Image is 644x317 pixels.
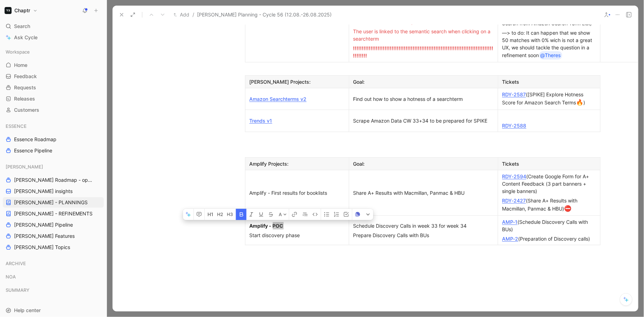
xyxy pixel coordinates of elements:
[3,60,104,70] a: Home
[14,33,38,42] span: Ask Cycle
[250,232,345,239] div: Start discovery phase
[250,189,345,197] div: Amplify - First results for booklists
[3,271,104,282] div: NOA
[14,199,88,206] span: [PERSON_NAME] - PLANNINGS
[3,134,104,145] a: Essence Roadmap
[14,210,93,217] span: [PERSON_NAME] - REFINEMENTS
[14,84,36,91] span: Requests
[250,78,345,85] div: [PERSON_NAME] Projects:
[353,45,494,58] span: !!!!!!!!!!!!!!!!!!!!!!!!!!!!!!!!!!!!!!!!!!!!!!!!!!!!!!!!!!!!!!!!!!!!!!!!!!!!!!!!!!!!!!!!
[353,160,494,167] div: Goal:
[197,11,332,19] span: [PERSON_NAME] Planning - Cycle 56 (12.08.-26.08.2025)
[353,95,494,103] div: Find out how to show a hotness of a searchterm
[502,91,526,97] a: RDY-2587
[353,28,492,42] span: The user is linked to the semantic search when clicking on a searchterm
[3,258,104,271] div: ARCHIVE
[502,173,527,179] a: RDY-2594
[3,220,104,230] a: [PERSON_NAME] Pipeline
[541,51,561,60] div: @Theres
[502,218,596,233] div: (Schedule Discovery Calls with BUs)
[3,21,104,32] div: Search
[14,244,70,251] span: [PERSON_NAME] Topics
[14,62,27,69] span: Home
[6,273,16,280] span: NOA
[14,106,39,113] span: Customers
[3,145,104,156] a: Essence Pipeline
[5,7,12,14] img: Chaptr
[14,188,73,195] span: [PERSON_NAME] insights
[502,91,596,107] div: ([SPIKE] Explore Hotness Score for Amazon Search Terms )
[277,209,289,220] button: A
[3,285,104,297] div: SUMMARY
[3,271,104,284] div: NOA
[14,95,35,102] span: Releases
[3,121,104,131] div: ESSENCE
[3,32,104,43] a: Ask Cycle
[3,71,104,82] a: Feedback
[576,99,584,106] span: 🔥
[3,121,104,156] div: ESSENCEEssence RoadmapEssence Pipeline
[3,94,104,104] a: Releases
[14,7,30,14] h1: Chaptr
[502,123,527,129] a: RDY-2588
[502,173,596,195] div: (Create Google Form for A+ Content Feedback (3 part banners + single banners)
[353,222,494,229] div: Schedule Discovery Calls in week 33 for week 34
[353,78,494,85] div: Goal:
[3,305,104,316] div: Help center
[3,161,104,172] div: [PERSON_NAME]
[14,307,41,313] span: Help center
[172,11,191,19] button: Add
[3,285,104,295] div: SUMMARY
[3,186,104,197] a: [PERSON_NAME] insights
[3,231,104,241] a: [PERSON_NAME] Features
[502,236,518,242] a: AMP-2
[250,223,284,229] strong: Amplify - POC
[502,197,596,213] div: (Share A+ Results with Macmillan, Panmac & HBU)
[14,233,75,240] span: [PERSON_NAME] Features
[3,6,39,15] button: ChaptrChaptr
[6,123,27,130] span: ESSENCE
[502,219,518,225] a: AMP-1
[353,117,494,124] div: Scrape Amazon Data CW 33+34 to be prepared for SPIKE
[14,73,37,80] span: Feedback
[3,197,104,208] a: [PERSON_NAME] - PLANNINGS
[250,96,307,102] a: Amazon Searchterms v2
[502,198,526,204] a: RDY-2427
[564,205,572,212] span: ⛔
[14,136,56,143] span: Essence Roadmap
[3,242,104,253] a: [PERSON_NAME] Topics
[3,208,104,219] a: [PERSON_NAME] - REFINEMENTS
[14,177,95,184] span: [PERSON_NAME] Roadmap - open items
[3,258,104,269] div: ARCHIVE
[353,19,431,25] span: —> limitation: search not possible
[6,287,29,294] span: SUMMARY
[3,175,104,185] a: [PERSON_NAME] Roadmap - open items
[502,78,596,85] div: Tickets
[14,22,30,30] span: Search
[3,47,104,57] div: Workspace
[502,160,596,167] div: Tickets
[502,235,596,242] div: (Preparation of Discovery calls)
[250,118,272,124] a: Trends v1
[14,221,73,228] span: [PERSON_NAME] Pipeline
[353,232,494,239] div: Prepare Discovery Calls with BUs
[250,160,345,167] div: Amplify Projects:
[3,82,104,93] a: Requests
[6,260,26,267] span: ARCHIVE
[6,48,30,55] span: Workspace
[14,147,52,154] span: Essence Pipeline
[353,189,494,197] div: Share A+ Results with Macmillan, Panmac & HBU
[3,161,104,253] div: [PERSON_NAME][PERSON_NAME] Roadmap - open items[PERSON_NAME] insights[PERSON_NAME] - PLANNINGS[PE...
[6,163,43,170] span: [PERSON_NAME]
[502,29,596,60] div: —> to do: It can happen that we show 50 matches with 0% wich is not a great UX, we should tackle ...
[192,11,194,19] span: /
[3,105,104,115] a: Customers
